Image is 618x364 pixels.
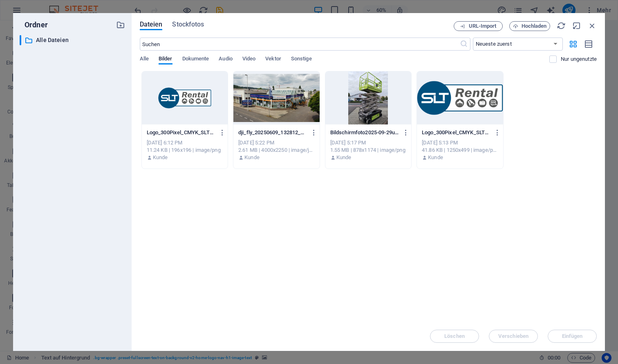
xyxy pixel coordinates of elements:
p: Kunde [428,154,443,161]
div: 2.61 MB | 4000x2250 | image/jpeg [238,146,314,154]
span: Video [242,54,255,65]
p: Kunde [153,154,168,161]
span: Audio [219,54,232,65]
p: Logo_300Pixel_CMYK_SLTRental-R2ja7_VFJGLONbNhvXi-3w.png [422,129,490,136]
div: [DATE] 5:17 PM [330,139,406,146]
button: Hochladen [509,21,550,31]
div: [DATE] 6:12 PM [147,139,223,146]
button: URL-Import [454,21,503,31]
span: Alle [140,54,149,65]
span: Hochladen [522,24,547,29]
input: Suchen [140,38,460,51]
i: Minimieren [572,21,581,30]
p: Alle Dateien [36,36,110,45]
div: [DATE] 5:13 PM [422,139,498,146]
p: Kunde [244,154,260,161]
span: URL-Import [469,24,497,29]
p: Kunde [336,154,352,161]
i: Neuen Ordner erstellen [116,20,125,29]
span: Bilder [159,54,172,65]
p: Logo_300Pixel_CMYK_SLTRental-R2ja7_VFJGLONbNhvXi-3w-AJ0QsQ_FDRx3-M17XYe1-g.png [147,129,215,136]
span: Stockfotos [172,20,204,29]
div: 11.24 KB | 196x196 | image/png [147,146,223,154]
div: ​ [20,35,21,45]
div: [DATE] 5:22 PM [238,139,314,146]
span: Sonstige [291,54,312,65]
p: Ordner [20,20,48,30]
p: Bildschirmfoto2025-09-29um12.50.24-HSa1CA2mSemOa8C4ZKPk7Q.png [330,129,399,136]
i: Schließen [588,21,597,30]
div: 1.55 MB | 878x1174 | image/png [330,146,406,154]
span: Dokumente [182,54,209,65]
p: dji_fly_20250609_132812_312_1749468929247_photo_optimized--OaDGL6q6zo4KEodmRNA6A.jpg [238,129,307,136]
p: Zeigt nur Dateien an, die nicht auf der Website verwendet werden. Dateien, die während dieser Sit... [561,55,597,63]
div: 41.86 KB | 1250x499 | image/png [422,146,498,154]
span: Vektor [265,54,281,65]
i: Neu laden [557,21,566,30]
span: Dateien [140,20,163,29]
